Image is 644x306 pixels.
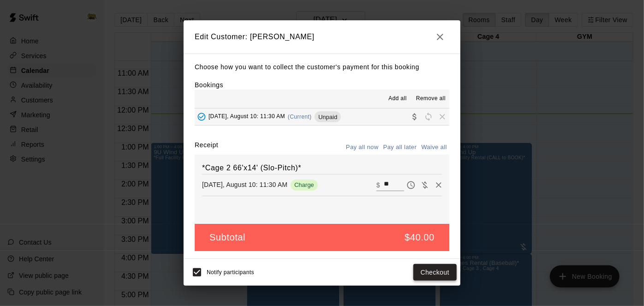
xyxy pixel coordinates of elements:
[412,91,449,106] button: Remove all
[209,114,285,120] span: [DATE], August 10: 11:30 AM
[209,231,245,244] h5: Subtotal
[418,180,432,188] span: Waive payment
[195,140,218,155] label: Receipt
[422,113,435,120] span: Reschedule
[288,114,312,120] span: (Current)
[405,231,435,244] h5: $40.00
[195,81,223,89] label: Bookings
[388,94,407,103] span: Add all
[381,140,419,155] button: Pay all later
[416,94,446,103] span: Remove all
[207,269,254,276] span: Notify participants
[184,20,460,54] h2: Edit Customer: [PERSON_NAME]
[202,162,442,174] h6: *Cage 2 66'x14' (Slo-Pitch)*
[376,180,380,190] p: $
[383,91,412,106] button: Add all
[344,140,381,155] button: Pay all now
[202,180,287,189] p: [DATE], August 10: 11:30 AM
[195,108,449,126] button: Added - Collect Payment[DATE], August 10: 11:30 AM(Current)UnpaidCollect paymentRescheduleRemove
[432,178,446,192] button: Remove
[291,181,318,188] span: Charge
[413,264,457,281] button: Checkout
[408,113,422,120] span: Collect payment
[315,114,341,120] span: Unpaid
[419,140,449,155] button: Waive all
[195,61,449,73] p: Choose how you want to collect the customer's payment for this booking
[404,180,418,188] span: Pay later
[195,110,209,124] button: Added - Collect Payment
[435,113,449,120] span: Remove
